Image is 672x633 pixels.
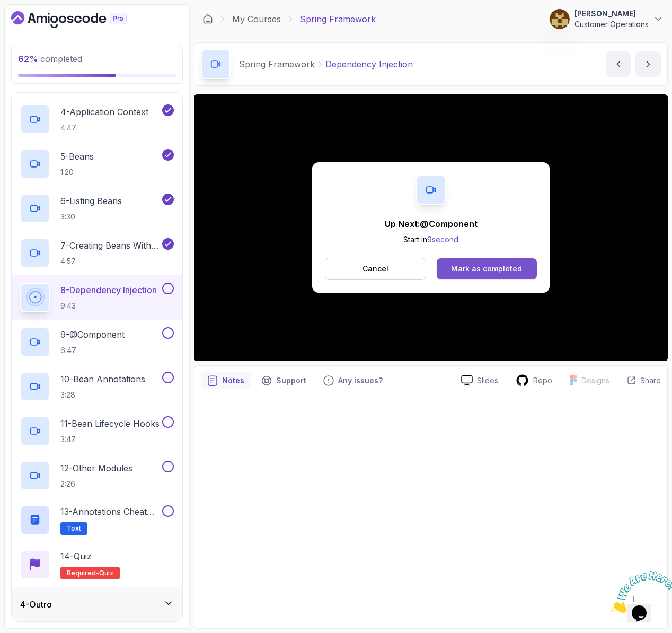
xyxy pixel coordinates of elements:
p: 1:20 [60,167,94,178]
p: 9 - @Component [60,328,125,341]
a: Dashboard [11,11,151,28]
span: quiz [99,569,113,577]
p: 4:57 [60,256,160,267]
p: Spring Framework [300,13,376,25]
p: 10 - Bean Annotations [60,373,145,385]
p: Slides [477,375,498,386]
button: 9-@Component6:47 [20,327,174,357]
img: user profile image [550,9,570,29]
p: Spring Framework [239,58,315,71]
p: Share [640,375,661,386]
p: 13 - Annotations Cheat Sheet [60,505,160,518]
p: 8 - Dependency Injection [60,284,157,296]
p: Start in [385,234,478,245]
button: notes button [201,372,251,389]
button: 14-QuizRequired-quiz [20,550,174,579]
button: Mark as completed [437,258,537,279]
button: 4-Outro [12,587,182,621]
p: Cancel [362,263,388,274]
p: 6 - Listing Beans [60,195,122,207]
p: 2:26 [60,479,132,489]
h3: 4 - Outro [20,598,52,611]
p: Notes [222,375,244,386]
p: 7 - Creating Beans With @Bean [60,239,160,252]
span: 9 second [427,235,458,244]
button: 13-Annotations Cheat SheetText [20,505,174,535]
button: Support button [255,372,313,389]
button: Cancel [325,258,426,280]
button: next content [635,51,661,77]
button: 10-Bean Annotations3:28 [20,372,174,401]
a: Dashboard [202,14,213,24]
button: 6-Listing Beans3:30 [20,194,174,223]
p: Any issues? [338,375,383,386]
button: Share [618,375,661,386]
p: 3:47 [60,434,160,445]
p: 4 - Application Context [60,105,148,118]
p: 12 - Other Modules [60,462,132,474]
p: Customer Operations [574,19,649,30]
a: Slides [453,375,507,386]
a: Repo [507,374,561,387]
button: 12-Other Modules2:26 [20,461,174,490]
span: Text [67,524,81,533]
button: Feedback button [317,372,389,389]
button: 5-Beans1:20 [20,149,174,179]
p: 3:30 [60,212,122,222]
button: 4-Application Context4:47 [20,104,174,134]
p: 3:28 [60,390,145,400]
a: My Courses [232,13,281,25]
p: Repo [533,375,552,386]
span: 62 % [18,54,38,64]
button: 11-Bean Lifecycle Hooks3:47 [20,416,174,446]
p: Support [276,375,306,386]
button: 8-Dependency Injection9:43 [20,283,174,312]
iframe: 8 - Dependency Injection [194,94,668,361]
span: Required- [67,569,99,577]
p: Dependency Injection [325,58,413,71]
p: Up Next: @Component [385,217,478,230]
span: 1 [4,4,8,13]
p: 5 - Beans [60,150,94,163]
p: Designs [581,375,609,386]
button: 7-Creating Beans With @Bean4:57 [20,238,174,268]
p: 9:43 [60,301,157,311]
span: completed [18,54,82,64]
button: previous content [606,51,631,77]
div: Mark as completed [451,263,522,274]
p: 11 - Bean Lifecycle Hooks [60,417,160,430]
button: user profile image[PERSON_NAME]Customer Operations [549,8,664,30]
iframe: chat widget [606,567,672,617]
p: 14 - Quiz [60,550,92,562]
p: 4:47 [60,122,148,133]
img: Chat attention grabber [4,4,70,46]
p: [PERSON_NAME] [574,8,649,19]
p: 6:47 [60,345,125,356]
